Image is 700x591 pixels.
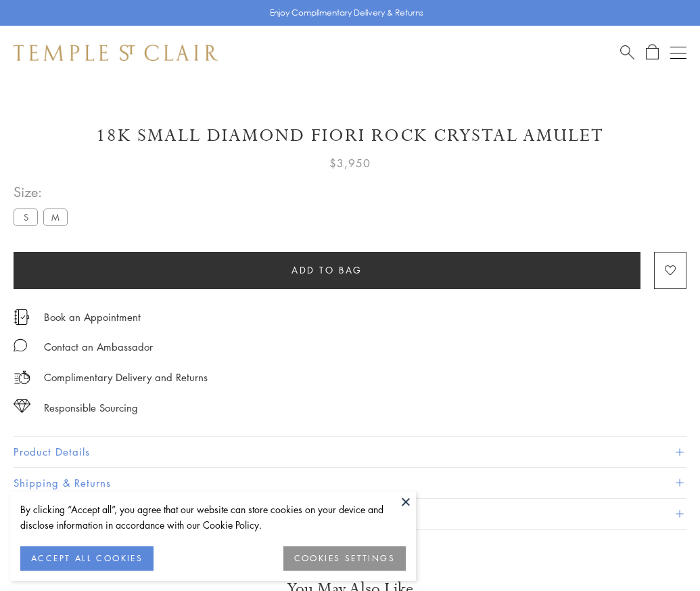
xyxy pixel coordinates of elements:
[20,546,154,571] button: ACCEPT ALL COOKIES
[620,44,634,61] a: Search
[670,45,686,61] button: Open navigation
[14,209,38,225] label: S
[283,546,406,571] button: COOKIES SETTINGS
[329,154,371,172] span: $3,950
[44,309,141,324] a: Book an Appointment
[270,6,423,20] p: Enjoy Complimentary Delivery & Returns
[44,399,138,416] div: Responsible Sourcing
[14,399,30,413] img: icon_sourcing.svg
[14,468,686,498] button: Shipping & Returns
[14,252,640,289] button: Add to bag
[43,209,68,225] label: M
[646,44,659,61] a: Open Shopping Bag
[14,437,686,467] button: Product Details
[44,369,208,386] p: Complimentary Delivery and Returns
[14,124,686,148] h1: 18K Small Diamond Fiori Rock Crystal Amulet
[14,309,30,325] img: icon_appointment.svg
[44,338,153,355] div: Contact an Ambassador
[14,45,218,61] img: Temple St. Clair
[20,502,406,533] div: By clicking “Accept all”, you agree that our website can store cookies on your device and disclos...
[14,338,27,352] img: MessageIcon-01_2.svg
[14,181,73,203] span: Size:
[291,263,363,278] span: Add to bag
[14,369,30,386] img: icon_delivery.svg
